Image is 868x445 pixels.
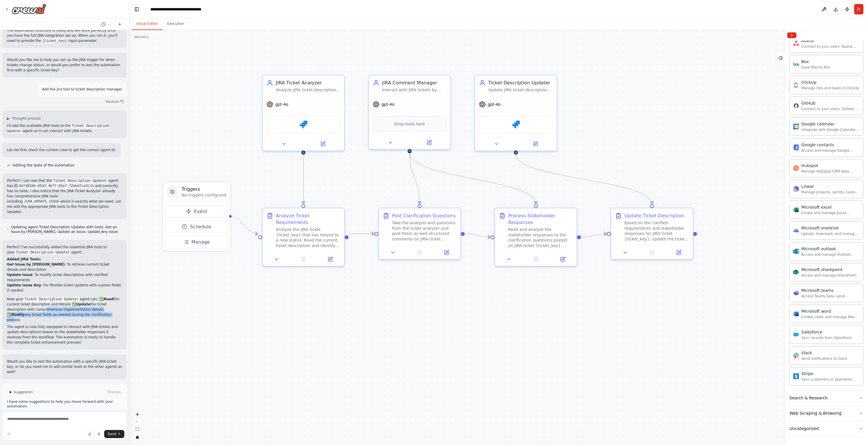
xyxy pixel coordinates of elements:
[7,123,109,134] code: Ticket Description Updater
[7,57,122,73] p: Would you like me to help you set up the JIRA trigger for when tickets change status, or would yo...
[801,86,859,90] div: Manage lists and tasks in ClickUp
[289,255,317,263] button: No output available
[790,395,828,401] div: Search & Research
[194,208,207,215] span: Event
[191,239,210,245] span: Manage
[319,255,342,263] button: Open in side panel
[793,249,799,254] img: Microsoft outlook
[624,220,689,242] div: Based on the clarified requirements and stakeholder responses for JIRA ticket {ticket_key}, updat...
[435,249,458,257] button: Open in side panel
[115,21,124,28] button: Start a new chat
[801,100,860,106] div: GitHub
[801,169,860,174] div: Manage HubSpot CRM data including contacts, deals, and companies.
[801,59,830,64] div: Box
[14,390,33,394] span: Suggestion
[182,186,226,192] h3: Triggers
[7,272,122,283] li: - To modify ticket descriptions with clarified requirements
[581,231,607,241] g: Edge from 51fd1f9e-9404-4cf9-9479-03859a91c759 to 7128ffbd-1d8e-45ee-af7f-4000b56fcf5d
[793,61,799,67] img: Box
[12,116,41,121] span: Thought process
[275,102,288,107] span: gpt-4o
[18,183,95,189] code: 9d749260-8543-4b77-91e7-72bbd7ca3c7a
[7,399,122,409] p: I have some suggestions to help you move forward with your automation.
[300,155,307,204] g: Edge from 85940178-132a-46c5-a5a6-a62cfa892702 to 3636d232-542a-4f5f-ba25-50d5f18b8bb6
[162,18,189,30] button: Execution
[104,430,124,438] button: Send
[793,311,799,317] img: Microsoft word
[52,178,108,183] code: Ticket Description Updater
[15,250,71,255] code: Ticket Description Updater
[790,410,841,416] div: Web Scraping & Browsing
[793,332,799,338] img: Salesforce
[394,120,425,127] span: Drop tools here
[790,421,863,436] button: Uncategorized
[166,220,228,233] button: Schedule
[801,190,860,194] div: Manage projects, sprints, tasks, and bug tracking in Linear
[276,227,340,249] div: Analyze the JIRA ticket {ticket_key} that has moved to a new status. Read the current ticket desc...
[801,107,860,111] div: Connect to your users’ GitHub accounts
[13,163,74,168] span: Getting the state of the automation
[23,297,80,302] code: Ticket Description Updater
[801,79,859,85] div: ClickUp
[801,183,860,189] div: Linear
[7,28,122,43] p: The automation structure is ready and will work perfectly once you have the full JIRA integration...
[801,273,860,278] div: Access and manage SharePoint sites, lists, and document libraries.
[667,249,690,257] button: Open in side panel
[793,103,799,109] img: Github
[638,249,666,257] button: No output available
[801,38,860,44] div: Asana
[488,102,501,107] span: gpt-4o
[801,294,860,298] div: Access Teams data, send messages, create meetings, and manage channels.
[793,290,799,296] img: Microsoft teams
[300,120,308,129] img: Jira
[150,6,215,12] nav: breadcrumb
[276,79,340,86] div: JIRA Ticket Analyzer
[801,121,860,127] div: Google calendar
[793,82,799,88] img: Clickup
[134,35,149,39] div: Version 1
[262,208,345,267] div: Analyze Ticket RequirementsAnalyze the JIRA ticket {ticket_key} that has moved to a new status. R...
[801,356,847,361] div: Send notifications to Slack
[104,297,113,301] strong: Read
[7,324,122,345] p: The agent is now fully equipped to interact with JIRA tickets and update descriptions based on th...
[790,390,863,405] button: Search & Research
[410,139,448,147] button: Open in side panel
[182,192,226,198] p: No triggers configured
[465,231,491,241] g: Edge from b3d3d0cc-3ee0-4101-bab8-5507772d168f to 51fd1f9e-9404-4cf9-9479-03859a91c759
[276,87,340,92] div: Analyze JIRA ticket descriptions and identify areas that need clarification or additional impleme...
[7,283,41,287] strong: Update Issue Any
[406,153,423,204] g: Edge from 2c6ec350-1585-4d2b-b498-85cfba2f62aa to b3d3d0cc-3ee0-4101-bab8-5507772d168f
[262,75,345,151] div: JIRA Ticket AnalyzerAnalyze JIRA ticket descriptions and identify areas that need clarification o...
[793,228,799,233] img: Microsoft onedrive
[793,165,799,171] img: Hubspot
[793,124,799,129] img: Google calendar
[7,244,122,255] p: Perfect! I've successfully added the essential JIRA tools to your agent:
[522,255,550,263] button: No output available
[382,79,446,86] div: JIRA Comment Manager
[801,252,860,257] div: Access and manage Outlook emails, calendar events, and contacts.
[7,273,33,277] strong: Update Issue
[801,231,860,236] div: Upload, download, and manage files and folders in Microsoft OneDrive.
[11,313,25,317] strong: Modify
[494,208,577,267] div: Process Stakeholder ResponsesRead and analyze the stakeholder responses to the clarification ques...
[405,249,433,257] button: No output available
[793,40,799,46] img: Asana
[790,406,863,421] button: Web Scraping & Browsing
[7,116,41,121] button: ▶Thought process
[793,207,799,213] img: Microsoft excel
[801,211,860,215] div: Create and manage Excel workbooks, worksheets, tables, and charts in OneDrive or SharePoint.
[368,75,451,150] div: JIRA Comment ManagerInteract with JIRA tickets by posting clarification questions as comments and...
[162,181,231,252] div: TriggersNo triggers configuredEventScheduleManage
[7,296,122,322] p: Now your agent can: ✅ the current ticket description and details ✅ the ticket description with co...
[801,44,860,49] div: Connect to your users’ Asana accounts
[801,225,860,231] div: Microsoft onedrive
[7,123,122,133] p: I'll add the available JIRA tools to the agent so it can interact with JIRA tickets.
[488,87,553,92] div: Update JIRA ticket descriptions with clarified requirements and implementation details based on s...
[378,208,461,260] div: Post Clarification QuestionsTake the analysis and questions from the ticket analyzer and post the...
[230,213,258,237] g: Edge from triggers to 3636d232-542a-4f5f-ba25-50d5f18b8bb6
[512,155,655,204] g: Edge from 9d749260-8543-4b77-91e7-72bbd7ca3c7a to 7128ffbd-1d8e-45ee-af7f-4000b56fcf5d
[7,147,116,153] p: Let me first check the current crew to get the correct agent ID:
[801,371,860,377] div: Stripe
[406,153,539,204] g: Edge from 2c6ec350-1585-4d2b-b498-85cfba2f62aa to 51fd1f9e-9404-4cf9-9479-03859a91c759
[7,262,122,272] li: - To retrieve current ticket details and description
